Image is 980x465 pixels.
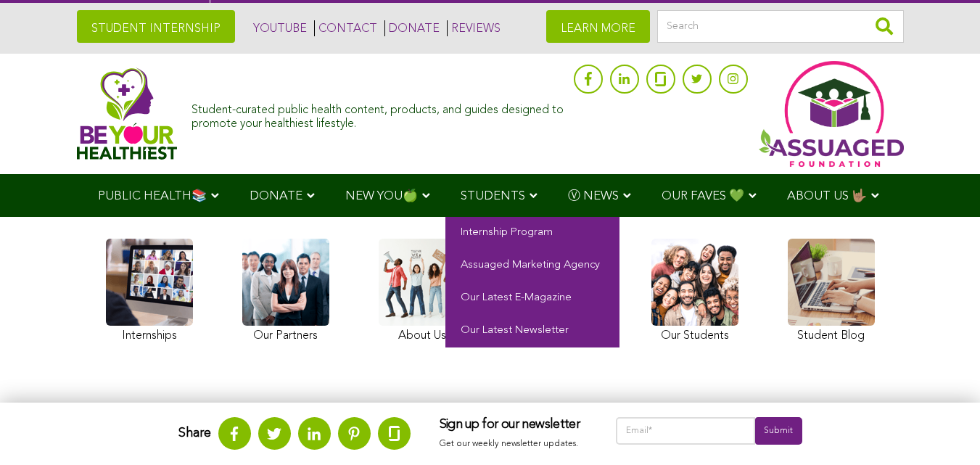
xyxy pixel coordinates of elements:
div: Navigation Menu [77,174,904,217]
div: Student-curated public health content, products, and guides designed to promote your healthiest l... [192,96,566,131]
a: LEARN MORE [546,10,650,43]
a: Our Latest E-Magazine [445,282,619,315]
a: Internship Program [445,217,619,250]
span: DONATE [250,190,302,202]
img: glassdoor.svg [389,426,400,441]
input: Search [657,10,904,43]
img: glassdoor [655,72,665,86]
input: Submit [755,417,802,445]
a: DONATE [384,20,440,36]
span: ABOUT US 🤟🏽 [787,190,867,202]
a: REVIEWS [447,20,501,36]
h3: Sign up for our newsletter [440,417,587,433]
img: Assuaged App [759,61,904,167]
a: Assuaged Marketing Agency [445,250,619,282]
span: NEW YOU🍏 [345,190,418,202]
img: Assuaged [77,67,178,160]
span: Ⓥ NEWS [568,190,619,202]
input: Email* [616,417,756,445]
span: STUDENTS [461,190,525,202]
a: YOUTUBE [250,20,307,36]
p: Get our weekly newsletter updates. [440,436,587,452]
strong: Share [178,427,211,440]
iframe: Chat Widget [907,395,980,465]
a: CONTACT [314,20,377,36]
span: OUR FAVES 💚 [662,190,744,202]
span: PUBLIC HEALTH📚 [98,190,207,202]
a: Our Latest Newsletter [445,315,619,347]
a: STUDENT INTERNSHIP [77,10,235,43]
